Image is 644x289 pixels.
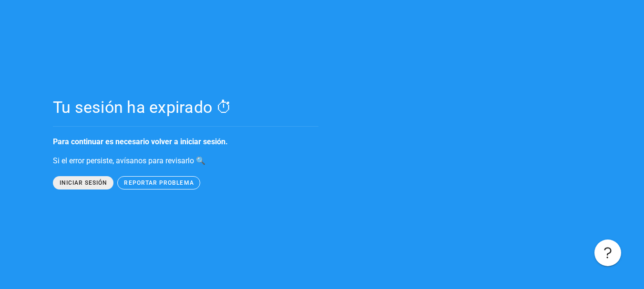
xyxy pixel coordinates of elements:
[117,176,200,189] button: reportar problema
[59,179,107,186] span: iniciar sesión
[123,179,194,186] span: reportar problema
[53,98,409,117] div: Tu sesión ha expirado ⏱
[53,137,228,146] strong: Para continuar es necesario volver a iniciar sesión.
[53,155,409,167] p: Si el error persiste, avísanos para revisarlo 🔍
[53,176,113,189] button: iniciar sesión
